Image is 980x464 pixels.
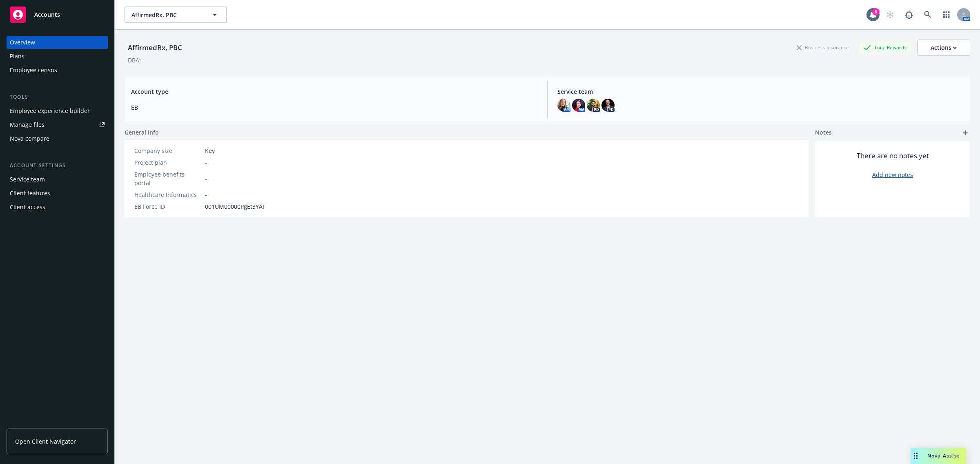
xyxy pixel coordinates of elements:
a: Plans [7,50,108,63]
div: Overview [10,36,35,49]
a: Service team [7,173,108,186]
span: Open Client Navigator [15,437,76,446]
div: Manage files [10,118,45,131]
a: Report a Bug [901,7,917,23]
div: Service team [10,173,45,186]
div: AffirmedRx, PBC [125,42,185,53]
span: AffirmedRx, PBC [131,11,202,19]
a: Client access [7,201,108,214]
div: DBA: - [128,56,143,64]
div: EB Force ID [134,202,202,211]
a: Manage files [7,118,108,131]
span: Key [205,146,215,155]
div: Healthcare Informatics [134,190,202,199]
div: Client features [10,187,50,200]
a: Employee census [7,64,108,77]
img: photo [601,99,615,112]
a: Start snowing [882,7,898,23]
span: - [205,190,207,199]
div: Employee benefits portal [134,170,202,187]
div: Employee experience builder [10,104,90,117]
span: Account type [131,87,537,96]
span: Service team [557,87,964,96]
a: Overview [7,36,108,49]
span: - [205,158,207,167]
div: Nova compare [10,132,49,145]
div: Project plan [134,158,202,167]
button: AffirmedRx, PBC [125,7,227,23]
div: Employee census [10,64,57,77]
span: EB [131,103,537,112]
div: Total Rewards [860,42,911,53]
img: photo [572,99,585,112]
span: 001UM00000PgEt3YAF [205,202,265,211]
a: Accounts [7,3,108,26]
span: General info [125,128,159,137]
a: Client features [7,187,108,200]
span: Accounts [34,11,60,18]
a: Nova compare [7,132,108,145]
span: Nova Assist [927,452,960,459]
div: Actions [931,40,957,55]
div: Tools [7,93,108,101]
button: Nova Assist [911,448,966,464]
div: Drag to move [911,448,921,464]
span: Notes [815,128,832,138]
img: photo [557,99,570,112]
div: 6 [872,8,880,15]
span: There are no notes yet [857,151,929,161]
img: photo [587,99,600,112]
a: Switch app [938,7,955,23]
a: Employee experience builder [7,104,108,117]
div: Account settings [7,161,108,170]
div: Business Insurance [793,42,853,53]
a: Search [920,7,936,23]
a: Add new notes [872,170,913,179]
span: - [205,175,207,183]
div: Company size [134,146,202,155]
button: Actions [917,40,970,56]
div: Plans [10,50,24,63]
a: add [960,128,970,138]
div: Client access [10,201,45,214]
